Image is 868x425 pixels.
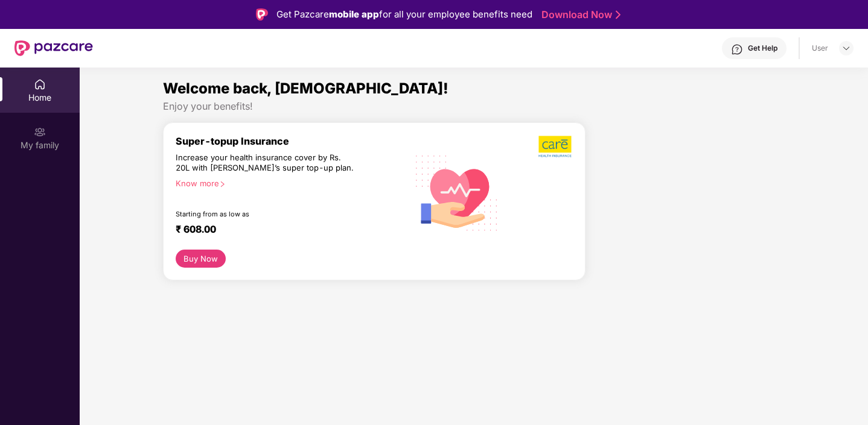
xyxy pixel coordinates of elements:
button: Buy Now [176,250,226,268]
img: New Pazcare Logo [14,40,93,56]
div: Get Help [748,43,777,53]
img: b5dec4f62d2307b9de63beb79f102df3.png [538,135,573,158]
div: Get Pazcare for all your employee benefits need [276,7,532,22]
strong: mobile app [329,8,379,20]
div: User [812,43,828,53]
img: svg+xml;base64,PHN2ZyBpZD0iSGVscC0zMngzMiIgeG1sbnM9Imh0dHA6Ly93d3cudzMub3JnLzIwMDAvc3ZnIiB3aWR0aD... [731,43,743,55]
a: Download Now [541,8,617,21]
img: Logo [256,8,268,20]
div: Enjoy your benefits! [163,100,785,113]
img: svg+xml;base64,PHN2ZyB4bWxucz0iaHR0cDovL3d3dy53My5vcmcvMjAwMC9zdmciIHhtbG5zOnhsaW5rPSJodHRwOi8vd3... [407,142,507,242]
div: ₹ 608.00 [176,223,395,238]
span: Welcome back, [DEMOGRAPHIC_DATA]! [163,80,448,97]
img: svg+xml;base64,PHN2ZyBpZD0iRHJvcGRvd24tMzJ4MzIiIHhtbG5zPSJodHRwOi8vd3d3LnczLm9yZy8yMDAwL3N2ZyIgd2... [841,43,851,53]
div: Know more [176,178,400,187]
div: Increase your health insurance cover by Rs. 20L with [PERSON_NAME]’s super top-up plan. [176,153,356,174]
span: right [219,181,226,187]
div: Starting from as low as [176,210,356,218]
img: Stroke [616,8,621,21]
img: svg+xml;base64,PHN2ZyBpZD0iSG9tZSIgeG1sbnM9Imh0dHA6Ly93d3cudzMub3JnLzIwMDAvc3ZnIiB3aWR0aD0iMjAiIG... [34,78,46,90]
div: Super-topup Insurance [176,135,407,147]
img: svg+xml;base64,PHN2ZyB3aWR0aD0iMjAiIGhlaWdodD0iMjAiIHZpZXdCb3g9IjAgMCAyMCAyMCIgZmlsbD0ibm9uZSIgeG... [34,126,46,138]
